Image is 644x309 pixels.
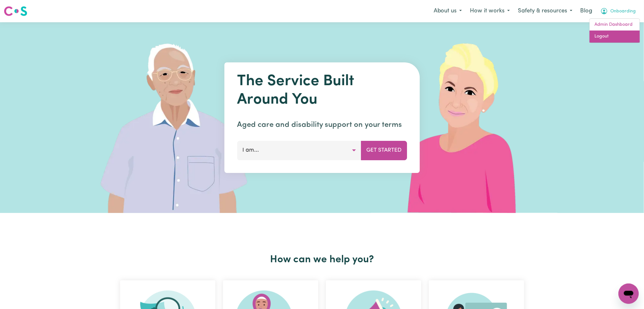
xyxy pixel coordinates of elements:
[4,4,27,18] a: Careseekers logo
[237,141,361,160] button: I am...
[116,254,528,266] h2: How can we help you?
[590,19,640,31] a: Admin Dashboard
[466,4,514,18] button: How it works
[589,18,640,43] div: My Account
[237,119,407,131] p: Aged care and disability support on your terms
[611,8,636,15] span: Onboarding
[361,141,407,160] button: Get Started
[237,72,407,109] h1: The Service Built Around You
[619,284,639,304] iframe: Button to launch messaging window
[514,4,577,18] button: Safety & resources
[596,4,640,18] button: My Account
[4,5,27,17] img: Careseekers logo
[590,31,640,43] a: Logout
[577,4,596,18] a: Blog
[430,4,466,18] button: About us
